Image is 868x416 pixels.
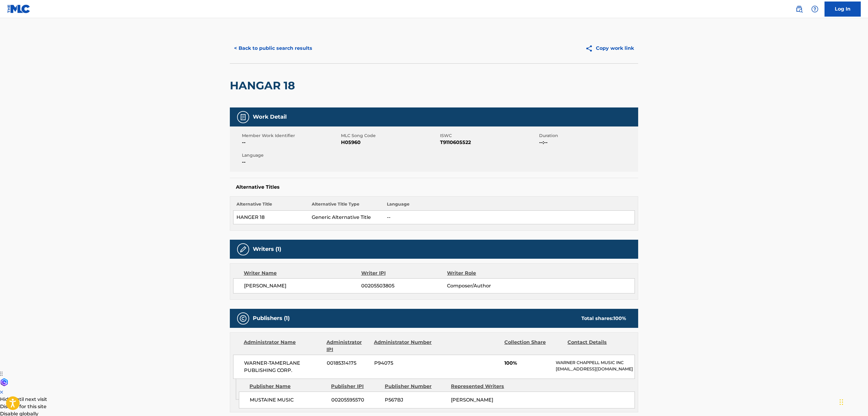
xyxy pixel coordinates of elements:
span: [PERSON_NAME] [244,282,361,290]
span: H05960 [341,139,439,146]
span: ISWC [440,133,538,139]
h5: Alternative Titles [236,184,632,190]
td: HANGER 18 [233,211,309,224]
a: Public Search [793,3,805,15]
a: Log In [825,2,861,17]
span: 100 % [613,315,626,321]
div: Collection Share [504,339,563,353]
span: WARNER-TAMERLANE PUBLISHING CORP. [244,360,322,374]
div: Administrator IPI [326,339,369,353]
div: Administrator Name [244,339,322,353]
span: 00205503805 [361,282,447,290]
button: Copy work link [581,41,638,56]
h2: HANGAR 18 [230,79,298,92]
h5: Work Detail [253,114,287,120]
th: Alternative Title [233,201,309,211]
div: Contact Details [567,339,626,353]
span: Language [242,152,339,158]
th: Alternative Title Type [309,201,384,211]
div: Writer Role [447,270,525,277]
span: Composer/Author [447,282,525,290]
span: -- [242,139,339,146]
div: Total shares: [581,315,626,322]
img: Work Detail [240,114,247,121]
div: Writer Name [244,270,361,277]
span: --:-- [539,139,637,146]
div: Help [809,3,821,15]
th: Language [384,201,635,211]
img: search [796,5,803,13]
img: MLC Logo [7,5,31,13]
iframe: Chat Widget [838,387,868,416]
p: [EMAIL_ADDRESS][DOMAIN_NAME] [556,366,635,372]
div: Administrator Number [374,339,432,353]
button: < Back to public search results [230,41,317,56]
span: T9110605522 [440,139,538,146]
span: MLC Song Code [341,133,439,139]
img: Writers [240,246,247,253]
span: P94075 [374,360,433,367]
td: -- [384,211,635,224]
h5: Publishers (1) [253,315,290,322]
span: Duration [539,133,637,139]
span: -- [242,158,339,166]
span: Member Work Identifier [242,133,339,139]
div: Writer IPI [361,270,447,277]
img: help [811,5,818,13]
span: 100% [504,360,551,367]
img: Copy work link [585,45,596,52]
span: 00185314175 [327,360,370,367]
td: Generic Alternative Title [309,211,384,224]
div: Drag [840,393,843,411]
img: Publishers [240,315,247,322]
h5: Writers (1) [253,246,281,253]
p: WARNER CHAPPELL MUSIC INC [556,360,635,366]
